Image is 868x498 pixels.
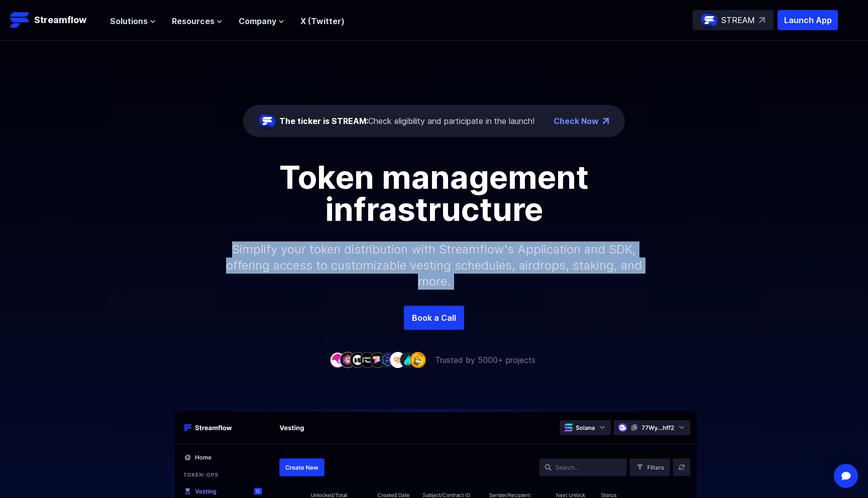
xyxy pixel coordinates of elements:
[410,352,426,367] img: company-9
[693,10,774,30] a: STREAM
[172,15,223,27] button: Resources
[10,10,100,30] a: Streamflow
[34,13,86,27] p: Streamflow
[279,115,534,127] div: Check eligibility and participate in the launch!
[778,10,838,30] button: Launch App
[10,10,30,30] img: Streamflow Logo
[834,464,858,488] div: Open Intercom Messenger
[340,352,356,367] img: company-2
[259,113,275,129] img: streamflow-logo-circle.png
[603,118,609,124] img: top-right-arrow.png
[721,14,755,26] p: STREAM
[400,352,416,367] img: company-8
[239,15,276,27] span: Company
[110,15,148,27] span: Solutions
[110,15,156,27] button: Solutions
[239,15,284,27] button: Company
[360,352,376,367] img: company-4
[370,352,386,367] img: company-5
[554,115,599,127] a: Check Now
[390,352,406,367] img: company-7
[759,17,765,23] img: top-right-arrow.svg
[172,15,214,27] span: Resources
[330,352,346,367] img: company-1
[300,16,345,26] a: X (Twitter)
[404,306,464,330] a: Book a Call
[208,161,660,225] h1: Token management infrastructure
[279,116,368,126] span: The ticker is STREAM:
[701,12,717,28] img: streamflow-logo-circle.png
[350,352,366,367] img: company-3
[218,225,650,306] p: Simplify your token distribution with Streamflow's Application and SDK, offering access to custom...
[435,354,535,366] p: Trusted by 5000+ projects
[380,352,396,367] img: company-6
